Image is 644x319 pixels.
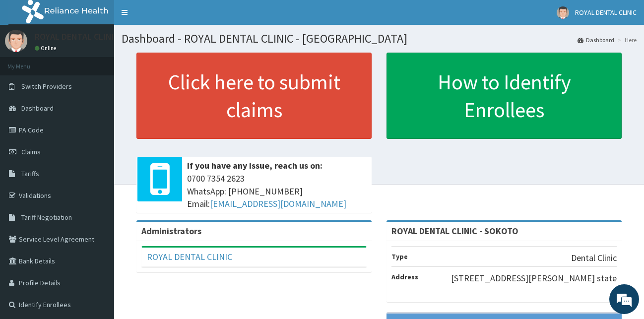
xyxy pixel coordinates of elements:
[571,252,617,264] p: Dental Clinic
[136,53,372,139] a: Click here to submit claims
[147,251,232,262] a: ROYAL DENTAL CLINIC
[187,160,322,171] b: If you have any issue, reach us on:
[391,272,418,281] b: Address
[615,36,637,44] li: Here
[386,53,622,139] a: How to Identify Enrollees
[21,213,72,222] span: Tariff Negotiation
[21,169,39,178] span: Tariffs
[578,36,614,44] a: Dashboard
[187,172,367,210] span: 0700 7354 2623 WhatsApp: [PHONE_NUMBER] Email:
[391,225,518,237] strong: ROYAL DENTAL CLINIC - SOKOTO
[21,147,41,156] span: Claims
[575,8,637,17] span: ROYAL DENTAL CLINIC
[35,45,59,52] a: Online
[35,32,119,41] p: ROYAL DENTAL CLINIC
[21,82,72,91] span: Switch Providers
[557,6,569,19] img: User Image
[391,252,408,261] b: Type
[141,225,201,237] b: Administrators
[21,104,54,113] span: Dashboard
[122,32,637,45] h1: Dashboard - ROYAL DENTAL CLINIC - [GEOGRAPHIC_DATA]
[451,272,617,285] p: [STREET_ADDRESS][PERSON_NAME] state
[5,30,27,52] img: User Image
[210,198,346,209] a: [EMAIL_ADDRESS][DOMAIN_NAME]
